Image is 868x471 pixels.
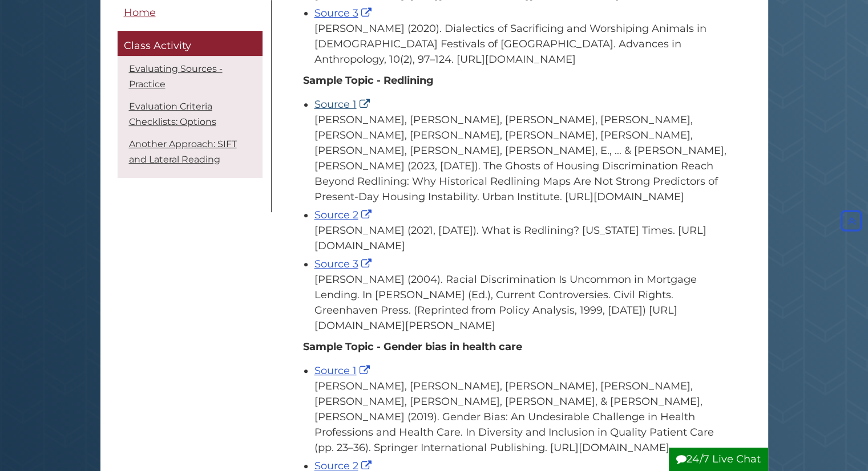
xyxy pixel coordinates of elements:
[314,21,728,67] div: [PERSON_NAME] (2020). Dialectics of Sacrificing and Worshiping Animals in [DEMOGRAPHIC_DATA] Fest...
[314,223,728,254] div: [PERSON_NAME] (2021, [DATE]). What is Redlining? [US_STATE] Times. [URL][DOMAIN_NAME]
[314,7,374,19] a: Source 3
[314,209,374,221] a: Source 2
[303,340,522,353] b: Sample Topic - Gender bias in health care
[314,112,728,205] div: [PERSON_NAME], [PERSON_NAME], [PERSON_NAME], [PERSON_NAME], [PERSON_NAME], [PERSON_NAME], [PERSON...
[118,31,263,56] a: Class Activity
[303,74,434,87] strong: Sample Topic - Redlining
[124,40,191,52] span: Class Activity
[129,63,223,90] a: Evaluating Sources - Practice
[314,272,728,334] div: [PERSON_NAME] (2004). Racial Discrimination Is Uncommon in Mortgage Lending. In [PERSON_NAME] (Ed...
[838,215,865,228] a: Back to Top
[124,6,156,19] span: Home
[314,258,374,270] a: Source 3
[314,98,373,111] a: Source 1
[669,448,768,471] button: 24/7 Live Chat
[314,364,373,377] a: Source 1
[129,139,237,165] a: Another Approach: SIFT and Lateral Reading
[129,101,216,127] a: Evaluation Criteria Checklists: Options
[314,379,728,456] div: [PERSON_NAME], [PERSON_NAME], [PERSON_NAME], [PERSON_NAME], [PERSON_NAME], [PERSON_NAME], [PERSON...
